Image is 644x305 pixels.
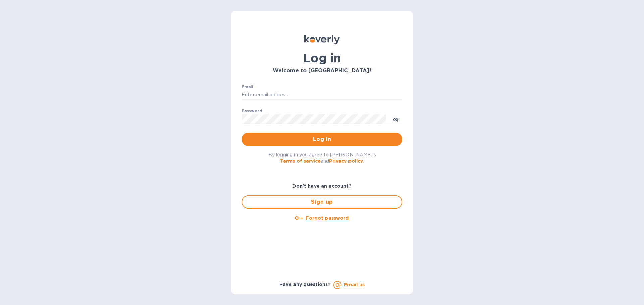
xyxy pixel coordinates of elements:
[241,195,402,209] button: Sign up
[241,51,402,65] h1: Log in
[268,152,376,164] span: By logging in you agree to [PERSON_NAME]'s and .
[241,90,402,100] input: Enter email address
[292,183,352,189] b: Don't have an account?
[241,85,253,89] label: Email
[241,109,262,113] label: Password
[247,135,397,143] span: Log in
[241,68,402,74] h3: Welcome to [GEOGRAPHIC_DATA]!
[304,35,340,44] img: Koverly
[329,158,363,164] a: Privacy policy
[344,282,365,287] a: Email us
[280,158,321,164] a: Terms of service
[248,198,396,206] span: Sign up
[306,215,349,221] u: Forgot password
[241,133,402,146] button: Log in
[279,282,331,287] b: Have any questions?
[389,112,402,126] button: toggle password visibility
